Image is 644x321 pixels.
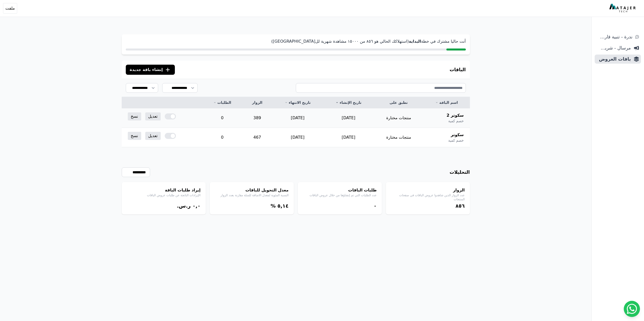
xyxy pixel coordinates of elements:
div: ٨٥٦ [391,202,465,209]
span: سكوتر 2 [447,112,464,118]
td: [DATE] [323,128,374,147]
td: منتجات مختارة [374,108,424,128]
td: 467 [242,128,272,147]
span: ندرة - تنبية قارب علي النفاذ [597,33,632,40]
td: 0 [202,128,242,147]
a: الطلبات [208,100,236,105]
td: 389 [242,108,272,128]
td: [DATE] [323,108,374,128]
th: تطبق على [374,97,424,108]
a: تاريخ الإنشاء [329,100,368,105]
td: منتجات مختارة [374,128,424,147]
a: اسم الباقة [429,100,464,105]
h3: التحليلات [450,169,470,176]
h3: الباقات [450,66,466,73]
a: نسخ [128,132,141,140]
a: تعديل [145,132,161,140]
p: عدد الزوار الذين شاهدوا عروض الباقات في صفحات المنتجات [391,193,465,201]
button: ملفت [3,3,17,14]
a: تعديل [145,112,161,120]
p: أنت حاليا مشترك في خطة (استهلاكك الحالي هو ٨٥٦ من ١٥۰۰۰ مشاهدة شهرية لل[GEOGRAPHIC_DATA]) [126,38,466,44]
span: خصم كمية [448,138,464,143]
span: سكوتر [451,132,464,138]
span: % [271,203,276,209]
span: مرسال - شريط دعاية [597,44,631,52]
img: MatajerTech Logo [609,4,637,13]
p: الإيرادات الناتجة عن طلبات عروض الباقات [127,193,201,197]
a: نسخ [128,112,141,120]
bdi: ۰,۰ [192,203,200,209]
td: [DATE] [272,108,323,128]
h4: إيراد طلبات الباقة [127,187,201,193]
span: إنشاء باقة جديدة [130,67,163,73]
span: خصم كمية [448,118,464,124]
span: ملفت [5,5,15,11]
div: ۰ [303,202,377,209]
td: 0 [202,108,242,128]
bdi: ٥,١٤ [277,203,288,209]
td: [DATE] [272,128,323,147]
button: إنشاء باقة جديدة [126,65,175,75]
span: باقات العروض [597,56,631,63]
p: النسبة المئوية لمعدل الاضافة للسلة مقارنة بعدد الزوار [215,193,289,197]
th: الزوار [242,97,272,108]
a: تاريخ الانتهاء [278,100,317,105]
h4: معدل التحويل للباقات [215,187,289,193]
h4: الزوار [391,187,465,193]
p: عدد الطلبات التي تم إنشاؤها من خلال عروض الباقات [303,193,377,197]
span: ر.س. [177,203,191,209]
h4: طلبات الباقات [303,187,377,193]
strong: البداية [409,39,421,44]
